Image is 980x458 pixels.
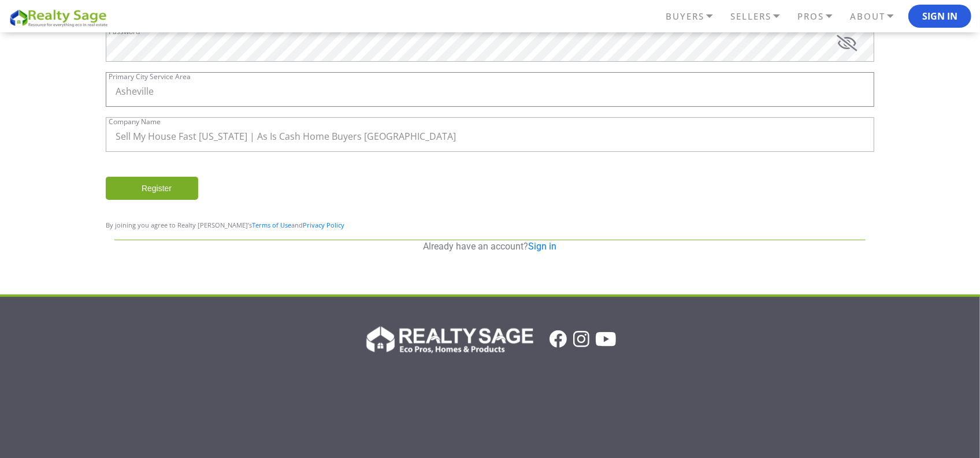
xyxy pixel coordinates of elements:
[663,6,727,27] a: BUYERS
[908,5,971,28] button: Sign In
[252,221,291,229] a: Terms of Use
[109,28,140,35] label: Password
[303,221,344,229] a: Privacy Policy
[529,241,557,252] a: Sign in
[727,6,795,27] a: SELLERS
[106,221,344,229] span: By joining you agree to Realty [PERSON_NAME]’s and
[109,73,191,80] label: Primary City Service Area
[106,177,198,200] input: Register
[9,8,113,28] img: REALTY SAGE
[364,323,533,355] img: Realty Sage Logo
[114,240,866,253] p: Already have an account?
[847,6,908,27] a: ABOUT
[795,6,847,27] a: PROS
[109,118,161,125] label: Company Name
